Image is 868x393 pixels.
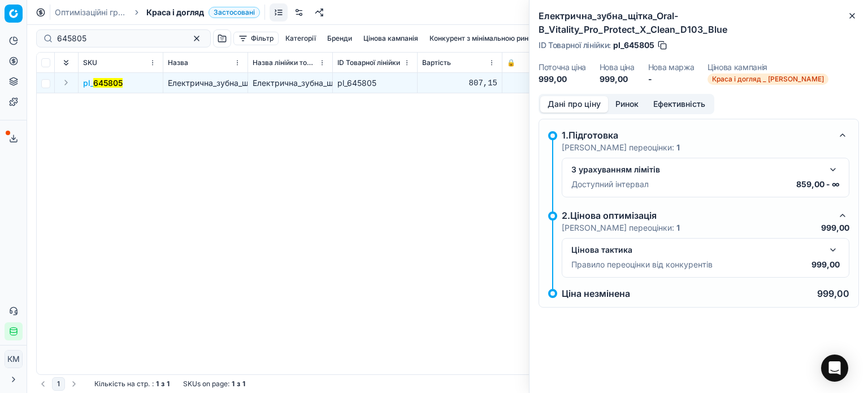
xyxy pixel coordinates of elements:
dt: Нова ціна [600,63,635,71]
button: Фільтр [233,32,279,45]
strong: 1 [167,379,170,388]
p: [PERSON_NAME] переоцінки: [562,222,680,234]
span: Вартість [422,58,451,67]
button: КM [5,350,23,368]
span: ID Товарної лінійки [337,58,400,67]
strong: з [237,379,240,388]
button: pl_645805 [83,77,123,89]
span: Назва лінійки товарів [253,58,316,67]
div: 2.Цінова оптимізація [562,209,831,222]
strong: 1 [676,223,680,232]
button: Expand [59,76,73,89]
p: 999,00 [811,259,840,270]
p: [PERSON_NAME] переоцінки: [562,142,680,153]
div: З урахуванням лімітів [571,164,822,175]
div: pl_645805 [337,77,413,89]
button: 1 [52,377,65,391]
dd: - [648,74,695,85]
button: Expand all [59,56,73,70]
span: Застосовані [209,7,260,18]
span: pl_ [83,77,123,89]
dd: 999,00 [539,74,586,85]
nav: breadcrumb [55,7,260,18]
button: Цінова кампанія [359,32,423,45]
h2: Електрична_зубна_щітка_Оral-B_Vitality_Pro_Protect_X_Clean_D103_Blue [539,9,859,36]
div: 807,15 [422,77,497,89]
p: 859,00 - ∞ [796,179,840,190]
button: Go to next page [67,377,81,391]
strong: 1 [676,142,680,152]
span: Краса і догляд [146,7,204,18]
nav: pagination [36,377,81,391]
button: Конкурент з мінімальною ринковою ціною [425,32,575,45]
strong: 1 [156,379,159,388]
p: 999,00 [817,289,849,298]
span: Краса і догляд _ [PERSON_NAME] [708,74,828,85]
button: Go to previous page [36,377,50,391]
div: Електрична_зубна_щітка_Оral-B_Vitality_Pro_Protect_X_Clean_D103_Blue [253,77,328,89]
span: Назва [168,58,188,67]
p: Ціна незмінена [562,289,630,298]
button: Бренди [323,32,357,45]
button: Категорії [281,32,320,45]
p: Правило переоцінки від конкурентів [571,259,713,270]
span: SKU [83,58,97,67]
p: 999,00 [821,222,849,234]
div: : [94,379,170,388]
mark: 645805 [93,78,123,88]
button: Ефективність [646,96,713,113]
input: Пошук по SKU або назві [57,33,181,44]
span: Електрична_зубна_щітка_Оral-B_Vitality_Pro_Protect_X_Clean_D103_Blue [168,78,439,88]
div: 1.Підготовка [562,128,831,142]
span: Краса і доглядЗастосовані [146,7,260,18]
button: Дані про ціну [540,96,608,113]
span: SKUs on page : [183,379,229,388]
strong: 1 [232,379,235,388]
div: Цінова тактика [571,244,822,256]
span: pl_645805 [613,40,654,51]
p: Доступний інтервал [571,179,649,190]
dt: Нова маржа [648,63,695,71]
span: КM [5,351,22,368]
div: Open Intercom Messenger [821,355,848,382]
dt: Поточна ціна [539,63,586,71]
a: Оптимізаційні групи [55,7,127,18]
strong: з [161,379,164,388]
span: Кількість на стр. [94,379,150,388]
button: Ринок [608,96,646,113]
span: 🔒 [507,58,515,67]
strong: 1 [242,379,245,388]
dt: Цінова кампанія [708,63,828,71]
dd: 999,00 [600,74,635,85]
span: ID Товарної лінійки : [539,41,611,49]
